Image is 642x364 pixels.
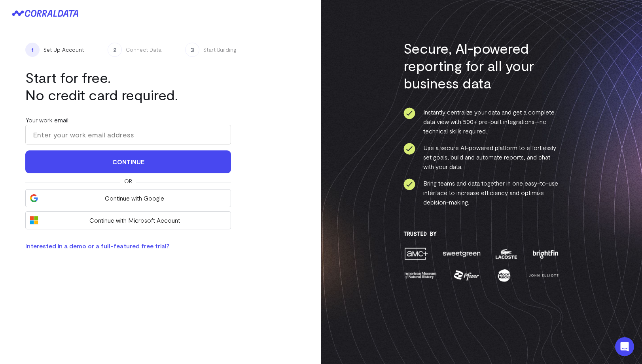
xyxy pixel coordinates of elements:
[108,43,122,57] span: 2
[25,189,231,207] button: Continue with Google
[25,125,231,144] input: Enter your work email address
[25,211,231,229] button: Continue with Microsoft Account
[126,46,161,54] span: Connect Data
[42,216,227,225] span: Continue with Microsoft Account
[42,193,227,203] span: Continue with Google
[25,69,231,103] h1: Start for free. No credit card required.
[403,231,560,237] h3: Trusted By
[403,143,560,171] li: Use a secure AI-powered platform to effortlessly set goals, build and automate reports, and chat ...
[124,177,132,185] span: Or
[25,43,40,57] span: 1
[25,150,231,173] button: Continue
[203,46,237,54] span: Start Building
[403,178,560,207] li: Bring teams and data together in one easy-to-use interface to increase efficiency and optimize de...
[615,337,634,356] div: Open Intercom Messenger
[403,107,560,136] li: Instantly centralize your data and get a complete data view with 500+ pre-built integrations—no t...
[25,242,169,250] a: Interested in a demo or a full-featured free trial?
[403,39,560,92] h3: Secure, AI-powered reporting for all your business data
[25,116,70,124] label: Your work email:
[44,46,84,54] span: Set Up Account
[185,43,199,57] span: 3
